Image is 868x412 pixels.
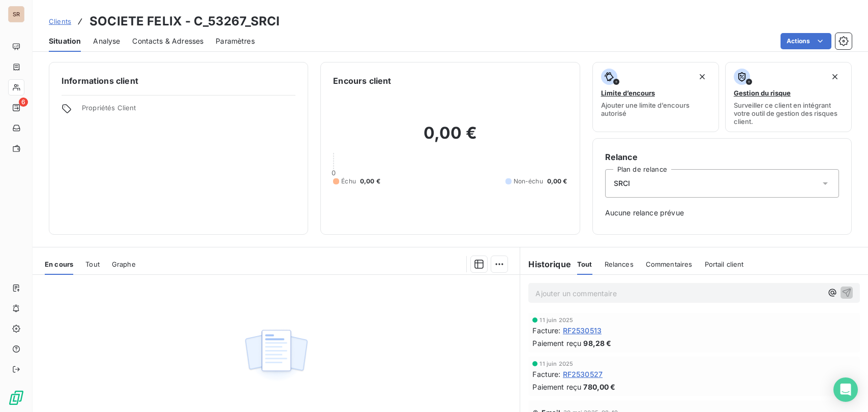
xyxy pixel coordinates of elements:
[781,33,831,49] button: Actions
[62,75,295,87] h6: Informations client
[89,12,280,30] h3: SOCIETE FELIX - C_53267_SRCI
[132,36,203,46] span: Contacts & Adresses
[532,382,581,392] span: Paiement reçu
[19,98,28,107] span: 6
[112,260,136,268] span: Graphe
[833,377,858,402] div: Open Intercom Messenger
[85,260,100,268] span: Tout
[8,6,24,22] div: SR
[601,89,655,97] span: Limite d’encours
[244,324,309,387] img: Empty state
[705,260,744,268] span: Portail client
[577,260,592,268] span: Tout
[341,177,356,186] span: Échu
[540,361,573,367] span: 11 juin 2025
[605,260,634,268] span: Relances
[592,62,719,132] button: Limite d’encoursAjouter une limite d’encours autorisé
[646,260,693,268] span: Commentaires
[360,177,380,186] span: 0,00 €
[601,101,710,117] span: Ajouter une limite d’encours autorisé
[514,177,543,186] span: Non-échu
[532,338,581,348] span: Paiement reçu
[332,169,336,177] span: 0
[734,89,791,97] span: Gestion du risque
[605,151,839,163] h6: Relance
[45,260,73,268] span: En cours
[725,62,852,132] button: Gestion du risqueSurveiller ce client en intégrant votre outil de gestion des risques client.
[734,101,843,125] span: Surveiller ce client en intégrant votre outil de gestion des risques client.
[49,17,71,25] span: Clients
[614,178,631,188] span: SRCI
[532,325,560,336] span: Facture :
[49,36,81,46] span: Situation
[82,104,295,118] span: Propriétés Client
[8,390,24,406] img: Logo LeanPay
[333,75,391,87] h6: Encours client
[563,325,602,336] span: RF2530513
[540,317,573,323] span: 11 juin 2025
[583,382,615,392] span: 780,00 €
[49,16,71,26] a: Clients
[216,36,255,46] span: Paramètres
[605,208,839,218] span: Aucune relance prévue
[547,177,567,186] span: 0,00 €
[532,369,560,379] span: Facture :
[333,123,567,153] h2: 0,00 €
[520,258,571,270] h6: Historique
[583,338,611,348] span: 98,28 €
[93,36,120,46] span: Analyse
[563,369,603,379] span: RF2530527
